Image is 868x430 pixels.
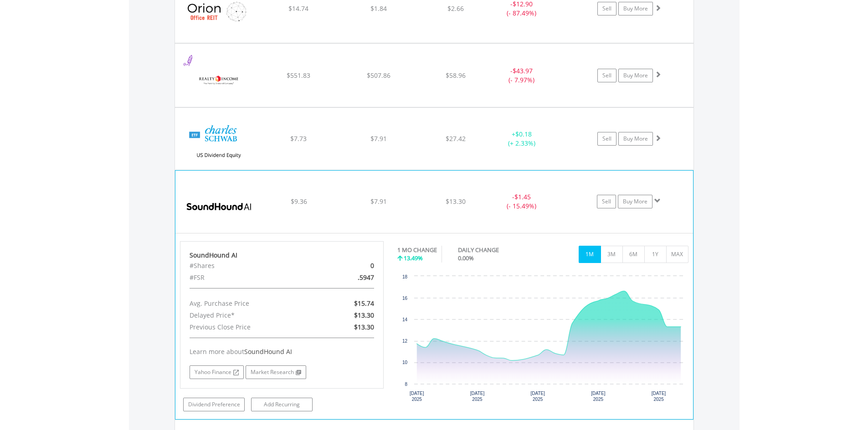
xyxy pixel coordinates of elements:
[183,260,315,272] div: #Shares
[402,296,408,301] text: 16
[470,391,485,402] text: [DATE] 2025
[251,398,313,411] a: Add Recurring
[183,398,245,411] a: Dividend Preference
[402,317,408,322] text: 14
[180,119,258,168] img: EQU.US.SCHD.png
[597,195,616,208] a: Sell
[402,339,408,344] text: 12
[458,254,474,262] span: 0.00%
[652,391,666,402] text: [DATE] 2025
[446,71,466,80] span: $58.96
[515,130,532,138] span: $0.18
[315,272,381,283] div: .5947
[290,134,307,143] span: $7.73
[446,134,466,143] span: $27.42
[370,4,387,13] span: $1.84
[291,197,307,206] span: $9.36
[666,246,688,263] button: MAX
[190,365,244,379] a: Yahoo Finance
[180,55,258,104] img: EQU.US.O.png
[488,66,556,85] div: - (- 7.97%)
[487,192,555,211] div: - (- 15.49%)
[367,71,390,80] span: $507.86
[458,246,531,254] div: DAILY CHANGE
[618,2,653,15] a: Buy More
[644,246,667,263] button: 1Y
[618,69,653,82] a: Buy More
[513,66,533,75] span: $43.97
[397,272,688,408] svg: Interactive chart
[244,347,292,356] span: SoundHound AI
[402,360,408,365] text: 10
[190,347,375,356] div: Learn more about
[579,246,601,263] button: 1M
[183,309,315,321] div: Delayed Price*
[246,365,306,379] a: Market Research
[402,274,408,279] text: 18
[370,134,387,143] span: $7.91
[354,323,374,331] span: $13.30
[183,321,315,333] div: Previous Close Price
[618,195,652,208] a: Buy More
[530,391,545,402] text: [DATE] 2025
[597,132,616,146] a: Sell
[370,197,387,206] span: $7.91
[180,182,258,230] img: EQU.US.SOUN.png
[183,298,315,309] div: Avg. Purchase Price
[397,272,688,408] div: Chart. Highcharts interactive chart.
[410,391,424,402] text: [DATE] 2025
[597,2,616,15] a: Sell
[190,251,375,260] div: SoundHound AI
[618,132,653,146] a: Buy More
[288,4,308,13] span: $14.74
[183,272,315,283] div: #FSR
[591,391,606,402] text: [DATE] 2025
[446,197,466,206] span: $13.30
[488,130,556,148] div: + (+ 2.33%)
[597,69,616,82] a: Sell
[622,246,645,263] button: 6M
[447,4,464,13] span: $2.66
[405,382,407,387] text: 8
[354,311,374,319] span: $13.30
[315,260,381,272] div: 0
[287,71,310,80] span: $551.83
[404,254,423,262] span: 13.49%
[514,192,531,201] span: $1.45
[601,246,623,263] button: 3M
[397,246,437,254] div: 1 MO CHANGE
[354,299,374,308] span: $15.74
